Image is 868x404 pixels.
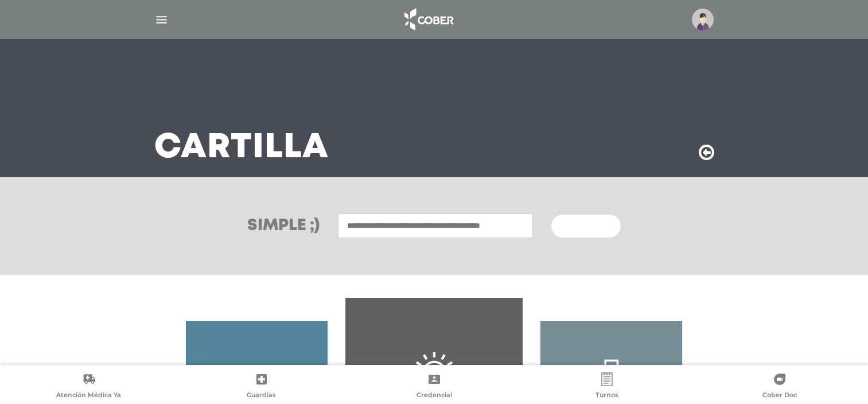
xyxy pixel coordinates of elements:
[398,6,458,33] img: logo_cober_home-white.png
[693,372,866,402] a: Cober Doc
[154,13,169,27] img: Cober_menu-lines-white.svg
[247,391,276,401] span: Guardias
[175,372,348,402] a: Guardias
[2,372,175,402] a: Atención Médica Ya
[417,391,452,401] span: Credencial
[154,133,329,163] h3: Cartilla
[247,218,320,234] h3: Simple ;)
[565,223,598,231] span: Buscar
[692,9,714,30] img: profile-placeholder.svg
[762,391,797,401] span: Cober Doc
[595,391,618,401] span: Turnos
[348,372,520,402] a: Credencial
[520,372,693,402] a: Turnos
[551,215,620,238] button: Buscar
[56,391,121,401] span: Atención Médica Ya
